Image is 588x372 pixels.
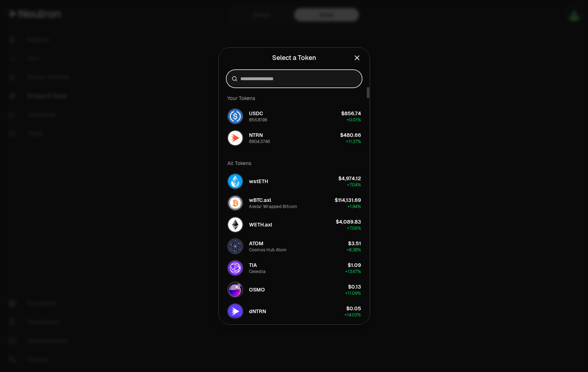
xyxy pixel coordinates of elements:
button: ATOM LogoATOMCosmos Hub Atom$3.51+8.38% [223,235,365,257]
div: 8904.3746 [249,139,270,144]
div: $480.66 [340,131,361,139]
div: $0.05 [346,305,361,312]
img: ATOM Logo [228,239,243,254]
div: $1.09 [348,261,361,269]
div: $856.74 [341,110,361,117]
div: Select a Token [272,53,316,63]
div: Your Tokens [223,91,365,105]
span: wBTC.axl [249,196,271,204]
img: dNTRN Logo [228,304,243,319]
span: + 7.04% [347,182,361,188]
span: wstETH [249,178,268,185]
img: NTRN Logo [228,131,243,145]
button: TIA LogoTIACelestia$1.09+13.67% [223,257,365,279]
span: + 13.67% [345,269,361,274]
span: ATOM [249,240,263,247]
span: + 11.09% [345,290,361,296]
div: $4,974.12 [338,175,361,182]
div: Celestia [249,269,266,274]
button: Close [353,53,361,63]
div: $4,089.83 [336,218,361,225]
span: + 14.02% [344,312,361,318]
span: dNTRN [249,308,266,315]
span: + 1.94% [347,204,361,209]
span: + 0.01% [347,117,361,123]
div: Axelar Wrapped Bitcoin [249,204,297,209]
span: + 7.06% [347,225,361,231]
div: Cosmos Hub Atom [249,247,287,253]
img: wBTC.axl Logo [228,196,243,210]
span: + 11.27% [346,139,361,144]
img: TIA Logo [228,261,243,275]
img: USDC Logo [228,109,243,124]
button: USDC LogoUSDC856.8198$856.74+0.01% [223,105,365,127]
div: 856.8198 [249,117,267,123]
span: WETH.axl [249,221,272,228]
button: NTRN LogoNTRN8904.3746$480.66+11.27% [223,127,365,149]
div: All Tokens [223,156,365,170]
div: $114,131.69 [335,196,361,204]
span: + 8.38% [347,247,361,253]
img: WETH.axl Logo [228,217,243,232]
button: OSMO LogoOSMO$0.13+11.09% [223,279,365,300]
img: wstETH Logo [228,174,243,189]
button: wBTC.axl LogowBTC.axlAxelar Wrapped Bitcoin$114,131.69+1.94% [223,192,365,214]
button: dNTRN LogodNTRN$0.05+14.02% [223,300,365,322]
span: TIA [249,261,257,269]
div: $0.13 [348,283,361,290]
button: WETH.axl LogoWETH.axl$4,089.83+7.06% [223,214,365,235]
span: USDC [249,110,263,117]
button: wstETH LogowstETH$4,974.12+7.04% [223,170,365,192]
span: NTRN [249,131,263,139]
img: OSMO Logo [228,282,243,297]
span: OSMO [249,286,265,293]
div: $3.51 [348,240,361,247]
